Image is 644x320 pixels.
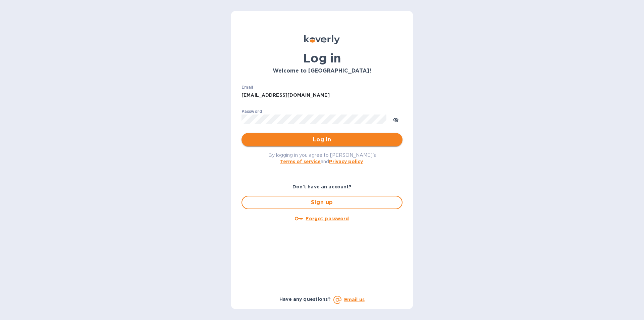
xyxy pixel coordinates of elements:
[306,216,349,221] u: Forgot password
[279,296,331,302] b: Have any questions?
[292,184,352,189] b: Don't have an account?
[280,159,321,164] a: Terms of service
[304,35,340,44] img: Koverly
[241,51,402,65] h1: Log in
[329,159,363,164] a: Privacy policy
[241,133,402,146] button: Log in
[241,109,262,113] label: Password
[241,196,402,209] button: Sign up
[268,152,376,164] span: By logging in you agree to [PERSON_NAME]'s and .
[241,68,402,74] h3: Welcome to [GEOGRAPHIC_DATA]!
[389,112,402,126] button: toggle password visibility
[248,198,396,207] span: Sign up
[241,85,253,89] label: Email
[344,297,365,302] a: Email us
[241,90,402,100] input: Enter email address
[247,136,397,144] span: Log in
